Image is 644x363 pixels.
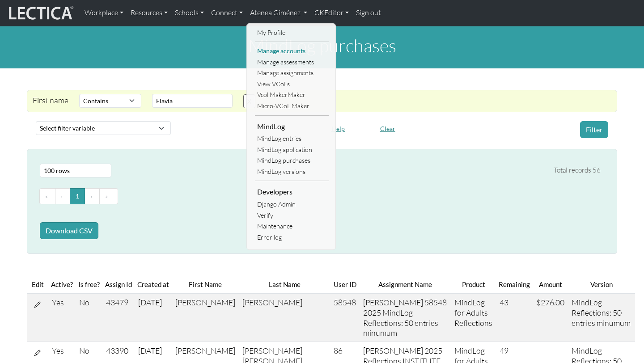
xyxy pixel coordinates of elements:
th: Active? [48,275,76,294]
td: MindLog Reflections: 50 entries minumum [568,293,635,342]
a: Resources [127,4,171,22]
div: First name [27,94,74,108]
a: Manage assessments [255,57,329,68]
button: Download CSV [40,222,98,239]
a: Schools [171,4,208,22]
td: [PERSON_NAME] [172,293,239,342]
div: No [79,297,99,308]
button: Help [327,122,349,135]
th: First Name [172,275,239,294]
a: Verify [255,210,329,221]
button: Filter [580,121,608,138]
a: Atenea Giménez [246,4,311,22]
input: Value [152,94,233,108]
a: Vcol MakerMaker [255,89,329,101]
div: Yes [52,297,72,308]
th: Amount [533,275,568,294]
ul: Atenea Giménez [255,27,329,243]
td: [PERSON_NAME] 58548 2025 MindLog Reflections: 50 entries minumum [360,293,451,342]
td: [DATE] [135,293,172,342]
a: Maintenance [255,221,329,232]
button: X [243,94,255,108]
th: Created at [135,275,172,294]
a: Manage assignments [255,68,329,79]
div: No [79,346,99,356]
a: MindLog versions [255,166,329,177]
span: $276.00 [536,297,564,307]
img: lecticalive [7,4,74,21]
a: My Profile [255,27,329,38]
div: Yes [52,346,72,356]
li: MindLog [255,119,329,134]
button: Go to page 1 [70,188,85,204]
a: Manage accounts [255,46,329,57]
a: MindLog purchases [255,155,329,166]
th: Edit [27,275,48,294]
a: Django Admin [255,199,329,210]
span: 43 [500,297,508,307]
a: Sign out [352,4,385,22]
th: Version [568,275,635,294]
li: Developers [255,185,329,199]
td: MindLog for Adults Reflections [451,293,496,342]
a: Workplace [81,4,127,22]
td: 58548 [330,293,360,342]
th: Last Name [239,275,330,294]
a: Error log [255,232,329,243]
th: Assign Id [102,275,135,294]
th: Product [451,275,496,294]
ul: Pagination [40,188,601,204]
a: Micro-VCoL Maker [255,101,329,112]
button: Clear [376,122,399,135]
th: Remaining [496,275,533,294]
a: Help [327,123,349,132]
a: View VCoLs [255,79,329,90]
a: MindLog application [255,144,329,156]
th: Assignment Name [360,275,451,294]
a: Connect [208,4,246,22]
div: Total records 56 [554,165,601,176]
td: [PERSON_NAME] [239,293,330,342]
a: CKEditor [311,4,352,22]
th: Is free? [76,275,102,294]
th: User ID [330,275,360,294]
td: 43479 [102,293,135,342]
span: 49 [500,346,508,355]
a: MindLog entries [255,133,329,144]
